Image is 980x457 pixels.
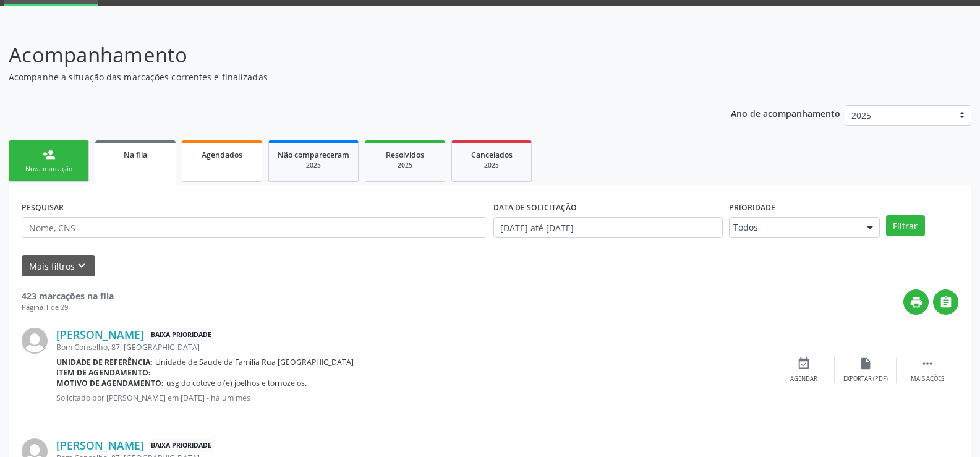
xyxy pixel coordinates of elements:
[493,198,577,217] label: DATA DE SOLICITAÇÃO
[148,328,214,341] span: Baixa Prioridade
[56,378,164,388] b: Motivo de agendamento:
[148,439,214,452] span: Baixa Prioridade
[22,255,95,277] button: Mais filtroskeyboard_arrow_down
[729,198,775,217] label: Prioridade
[731,105,840,121] p: Ano de acompanhamento
[166,378,307,388] span: usg do cotovelo (e) joelhos e tornozelos.
[22,217,487,238] input: Nome, CNS
[493,217,723,238] input: Selecione um intervalo
[790,375,817,383] div: Agendar
[56,357,153,367] b: Unidade de referência:
[56,393,773,403] p: Solicitado por [PERSON_NAME] em [DATE] - há um mês
[843,375,888,383] div: Exportar (PDF)
[903,289,929,315] button: print
[278,150,349,160] span: Não compareceram
[56,367,151,378] b: Item de agendamento:
[56,342,773,352] div: Bom Conselho, 87, [GEOGRAPHIC_DATA]
[374,161,436,170] div: 2025
[22,290,114,302] strong: 423 marcações na fila
[910,296,923,309] i: print
[386,150,424,160] span: Resolvidos
[42,148,56,161] div: person_add
[921,357,934,370] i: 
[859,357,872,370] i: insert_drive_file
[886,215,925,236] button: Filtrar
[939,296,953,309] i: 
[56,328,144,341] a: [PERSON_NAME]
[18,164,80,174] div: Nova marcação
[155,357,354,367] span: Unidade de Saude da Familia Rua [GEOGRAPHIC_DATA]
[124,150,147,160] span: Na fila
[9,70,683,83] p: Acompanhe a situação das marcações correntes e finalizadas
[461,161,522,170] div: 2025
[797,357,811,370] i: event_available
[9,40,683,70] p: Acompanhamento
[278,161,349,170] div: 2025
[933,289,958,315] button: 
[75,259,88,273] i: keyboard_arrow_down
[22,328,48,354] img: img
[202,150,242,160] span: Agendados
[471,150,513,160] span: Cancelados
[911,375,944,383] div: Mais ações
[56,438,144,452] a: [PERSON_NAME]
[733,221,854,234] span: Todos
[22,302,114,313] div: Página 1 de 29
[22,198,64,217] label: PESQUISAR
